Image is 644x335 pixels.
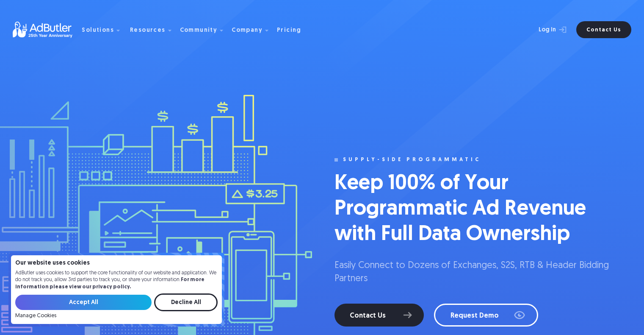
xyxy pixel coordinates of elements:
div: Company [232,28,263,33]
div: Supply-side programmatic [343,157,481,163]
div: Community [180,28,218,33]
a: Contact Us [576,21,631,38]
p: AdButler uses cookies to support the core functionality of our website and application. We do not... [15,270,218,291]
div: Pricing [277,28,301,33]
a: Log In [516,21,571,38]
a: Manage Cookies [15,313,56,319]
div: Resources [130,28,166,33]
input: Decline All [154,293,218,311]
a: Pricing [277,26,308,33]
a: Request Demo [434,304,538,327]
h1: Keep 100% of Your Programmatic Ad Revenue with Full Data Ownership [334,171,589,248]
p: Easily Connect to Dozens of Exchanges, S2S, RTB & Header Bidding Partners [334,260,630,286]
div: Solutions [82,28,114,33]
input: Accept All [15,295,152,310]
a: Contact Us [334,304,424,327]
h4: Our website uses cookies [15,260,218,266]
